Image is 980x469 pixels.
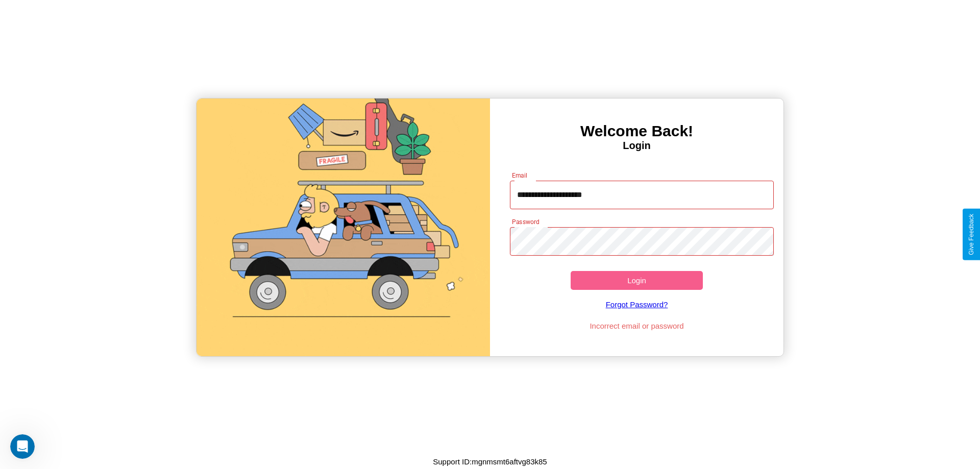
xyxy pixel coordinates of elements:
h4: Login [490,140,783,152]
a: Forgot Password? [505,290,769,319]
p: Support ID: mgnmsmt6aftvg83k85 [433,455,547,468]
button: Login [571,271,703,290]
iframe: Intercom live chat [10,434,35,459]
label: Password [512,217,539,226]
p: Incorrect email or password [505,319,769,333]
label: Email [512,171,528,180]
h3: Welcome Back! [490,122,783,140]
img: gif [197,98,490,356]
div: Give Feedback [968,214,975,255]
